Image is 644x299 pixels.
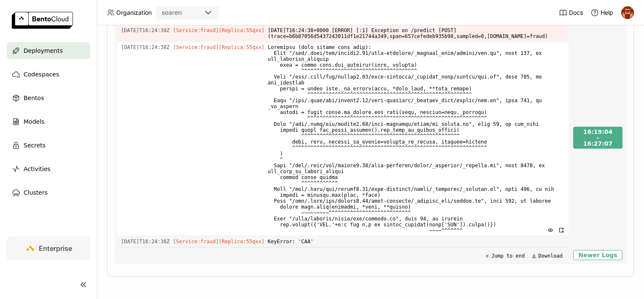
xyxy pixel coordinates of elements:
[219,239,264,245] span: [Replica:55qxx]
[173,239,219,245] span: [Service:fraud]
[482,251,527,261] button: Jump to end
[12,12,73,29] img: logo
[116,9,152,16] span: Organization
[121,237,170,246] span: 2025-09-16T16:24:38.021Z
[7,66,90,83] a: Codespaces
[7,90,90,106] a: Bentos
[39,244,72,253] span: Enterprise
[7,113,90,130] a: Models
[583,128,613,136] div: 2025-09-16T16:19:04.299Z
[219,44,264,50] span: [Replica:55qxx]
[569,9,583,16] span: Docs
[573,127,623,149] button: 16:19:04-16:27:07
[7,137,90,154] a: Secrets
[529,251,565,261] button: Download
[7,236,90,260] a: Enterprise
[573,250,623,260] button: Newer Logs
[162,8,182,17] div: soaren
[24,69,59,79] span: Codespaces
[268,26,565,41] span: [DATE]T16:24:38+0000 [ERROR] [:1] Exception on /predict [POST] (trace=b6b87056d5437243011df1e2174...
[24,46,63,56] span: Deployments
[182,9,183,17] input: Selected soaren.
[173,44,219,50] span: [Service:fraud]
[173,27,219,33] span: [Service:fraud]
[121,26,170,35] span: 2025-09-16T16:24:38.021Z
[121,43,170,52] span: 2025-09-16T16:24:38.021Z
[268,43,565,235] span: Loremipsu (dolo sitame cons adip): Elit "/sed/.doei/tem/incidi2.91/utla-etdolore/_magnaal_enim/ad...
[590,8,613,17] div: Help
[7,184,90,201] a: Clusters
[7,42,90,59] a: Deployments
[24,117,44,127] span: Models
[559,8,583,17] a: Docs
[219,27,264,33] span: [Replica:55qxx]
[7,160,90,177] a: Activities
[601,9,613,16] span: Help
[24,140,46,150] span: Secrets
[24,93,44,103] span: Bentos
[583,136,613,140] div: -
[583,140,613,147] div: 2025-09-16T16:27:07.851Z
[268,237,565,246] span: KeyError: 'CAA'
[24,164,51,174] span: Activities
[24,188,48,198] span: Clusters
[621,6,634,19] img: h0akoisn5opggd859j2zve66u2a2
